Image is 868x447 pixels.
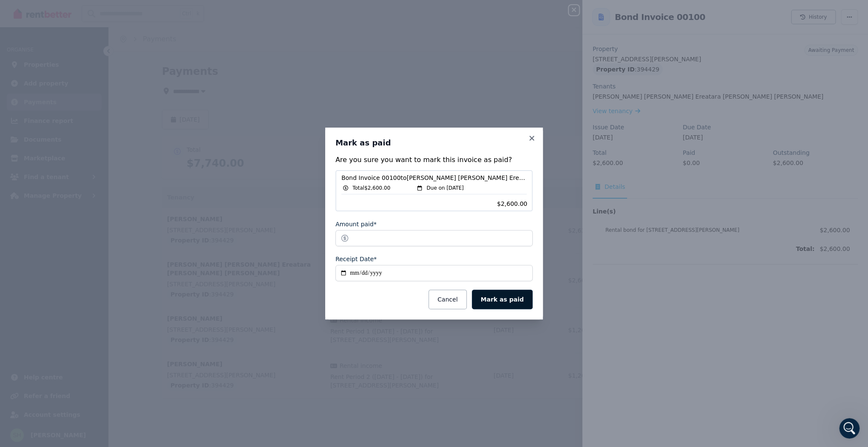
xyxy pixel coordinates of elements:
img: Jeremy avatar [54,171,109,225]
button: Help [54,282,69,299]
h3: Mark as paid [335,138,533,148]
p: Are you sure you want to mark this invoice as paid? [335,155,533,165]
img: Jodie avatar [109,171,163,225]
label: Amount paid* [335,220,377,228]
span: Due on [DATE] [426,185,463,191]
label: Receipt Date* [335,255,377,263]
button: Mark as paid [472,290,533,309]
span: Bond Invoice 00100 to [PERSON_NAME] [PERSON_NAME] Ereatara [PERSON_NAME] [PERSON_NAME] [341,174,527,182]
iframe: Intercom live chat [839,418,859,438]
span: Total $2,600.00 [352,185,390,191]
span: Help [54,292,69,300]
button: Messages [20,282,53,299]
button: Cancel [428,290,466,309]
span: $2,600.00 [497,199,527,208]
span: Messages [20,292,53,300]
